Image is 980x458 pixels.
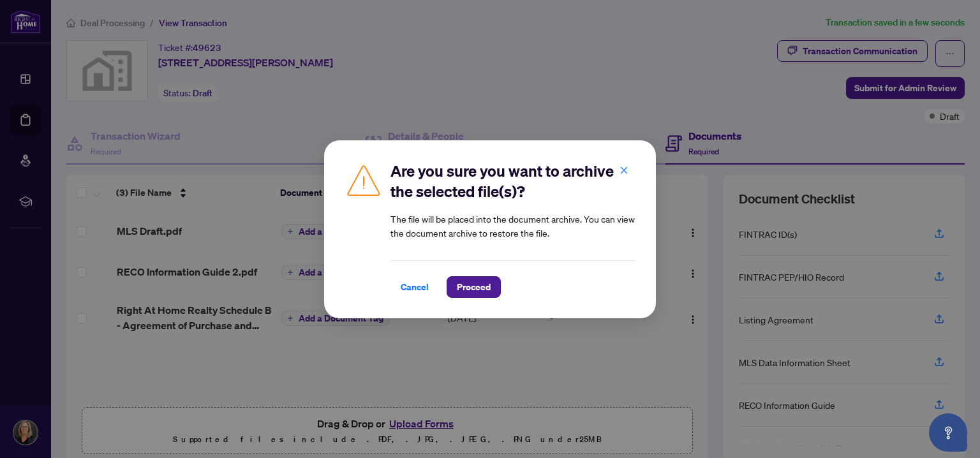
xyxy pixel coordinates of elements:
[390,161,635,202] h2: Are you sure you want to archive the selected file(s)?
[620,165,628,174] span: close
[345,161,383,199] img: Caution Icon
[390,212,635,240] article: The file will be placed into the document archive. You can view the document archive to restore t...
[401,277,429,297] span: Cancel
[447,276,501,298] button: Proceed
[929,413,967,452] button: Open asap
[390,276,439,298] button: Cancel
[457,277,491,297] span: Proceed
